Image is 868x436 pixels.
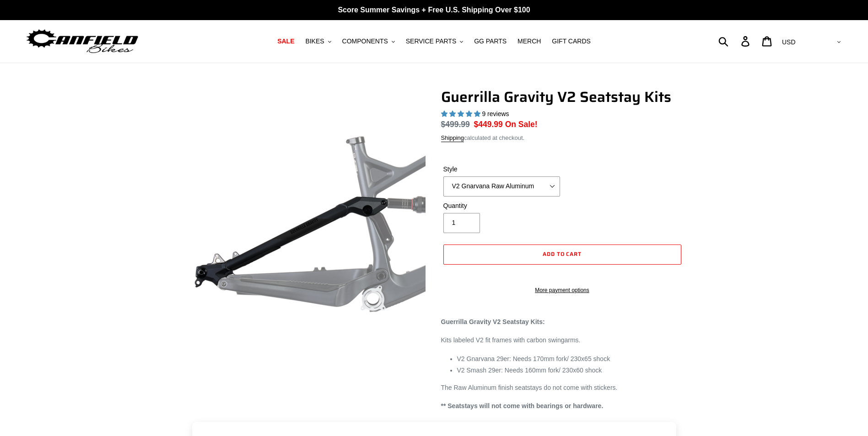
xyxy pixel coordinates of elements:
[441,110,482,117] span: 5.00 stars
[482,110,509,117] span: 9 reviews
[723,31,747,51] input: Search
[457,366,684,375] li: V2 Smash 29er: Needs 160mm fork/ 230x60 shock
[277,37,294,45] span: SALE
[441,120,470,129] s: $499.99
[301,35,335,48] button: BIKES
[273,35,299,48] a: SALE
[342,37,388,45] span: COMPONENTS
[441,133,684,143] div: calculated at checkout.
[441,88,684,106] h1: Guerrilla Gravity V2 Seatstay Kits
[441,318,545,325] strong: Guerrilla Gravity V2 Seatstay Kits:
[443,201,560,211] label: Quantity
[441,383,684,393] p: The Raw Aluminum finish seatstays do not come with stickers.
[187,90,426,329] img: Guerrilla Gravity V2 Seatstay Kits
[406,37,456,45] span: SERVICE PARTS
[505,118,538,130] span: On Sale!
[518,37,541,45] span: MERCH
[513,35,545,48] a: MERCH
[441,134,464,142] a: Shipping
[547,35,595,48] a: GIFT CARDS
[401,35,468,48] button: SERVICE PARTS
[305,37,324,45] span: BIKES
[441,402,604,409] strong: ** Seatstays will not come with bearings or hardware.
[443,245,681,265] button: Add to cart
[469,35,511,48] a: GG PARTS
[474,120,503,129] span: $449.99
[552,37,591,45] span: GIFT CARDS
[441,335,684,345] p: Kits labeled V2 fit frames with carbon swingarms.
[443,165,560,174] label: Style
[443,286,681,294] a: More payment options
[25,27,140,56] img: Canfield Bikes
[474,37,507,45] span: GG PARTS
[338,35,399,48] button: COMPONENTS
[543,250,582,258] span: Add to cart
[457,354,684,364] li: V2 Gnarvana 29er: Needs 170mm fork/ 230x65 shock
